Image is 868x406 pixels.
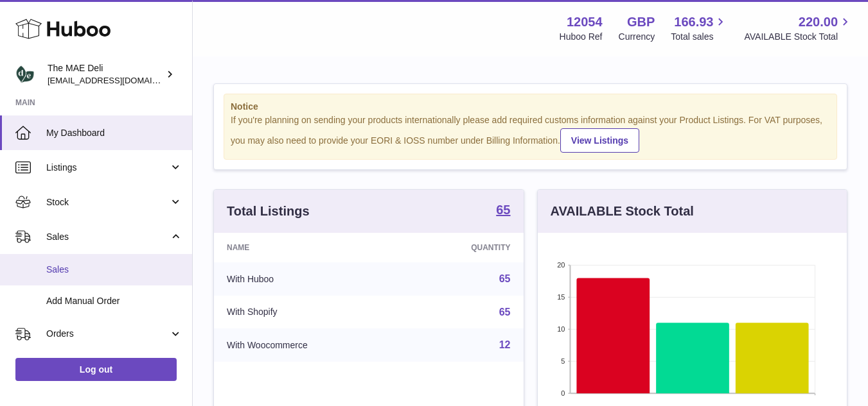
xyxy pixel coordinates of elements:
[46,162,169,174] span: Listings
[561,389,565,397] text: 0
[560,128,639,153] a: View Listings
[46,328,169,340] span: Orders
[231,101,830,113] strong: Notice
[214,296,406,329] td: With Shopify
[214,262,406,296] td: With Huboo
[561,357,565,365] text: 5
[627,13,655,31] strong: GBP
[496,203,510,219] a: 65
[406,233,524,262] th: Quantity
[799,13,838,31] span: 220.00
[496,203,510,216] strong: 65
[499,307,511,317] a: 65
[619,31,655,43] div: Currency
[557,261,565,269] text: 20
[46,127,182,139] span: My Dashboard
[15,65,35,84] img: internalAdmin-12054@internal.huboo.com
[46,196,169,208] span: Stock
[567,13,603,31] strong: 12054
[48,75,189,85] span: [EMAIL_ADDRESS][DOMAIN_NAME]
[744,31,853,43] span: AVAILABLE Stock Total
[551,203,694,220] h3: AVAILABLE Stock Total
[46,264,182,276] span: Sales
[48,62,163,87] div: The MAE Deli
[671,13,728,43] a: 166.93 Total sales
[214,328,406,362] td: With Woocommerce
[46,295,182,307] span: Add Manual Order
[15,358,177,381] a: Log out
[499,273,511,284] a: 65
[671,31,728,43] span: Total sales
[560,31,603,43] div: Huboo Ref
[557,325,565,333] text: 10
[227,203,310,220] h3: Total Listings
[674,13,713,31] span: 166.93
[557,293,565,301] text: 15
[744,13,853,43] a: 220.00 AVAILABLE Stock Total
[46,231,169,243] span: Sales
[499,339,511,350] a: 12
[231,114,830,153] div: If you're planning on sending your products internationally please add required customs informati...
[214,233,406,262] th: Name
